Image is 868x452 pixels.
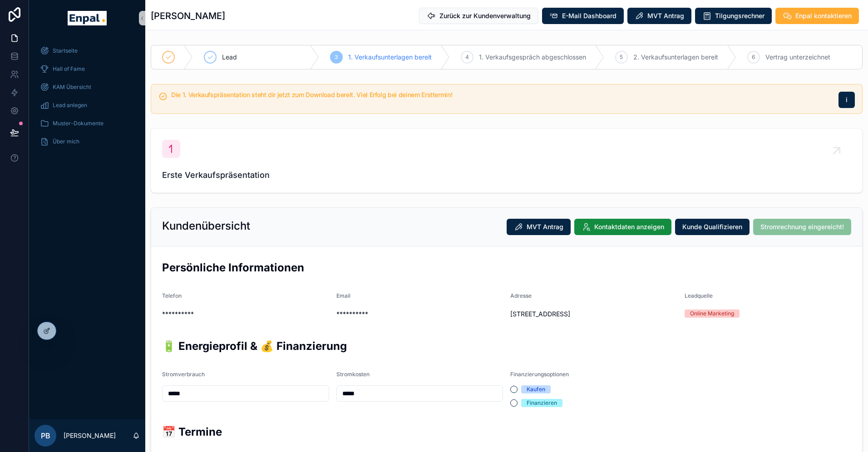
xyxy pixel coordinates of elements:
[35,79,140,95] a: KAM Übersicht
[35,115,140,132] a: Muster-Dokumente
[620,54,623,61] span: 5
[690,310,734,318] div: Online Marketing
[162,424,851,439] h2: 📅 Termine
[35,97,140,113] a: Lead anlegen
[574,219,671,235] button: Kontaktdaten anzeigen
[627,8,691,24] button: MVT Antrag
[335,54,338,61] span: 3
[162,339,851,354] h2: 🔋 Energieprofil & 💰 Finanzierung
[68,11,106,25] img: App logo
[775,8,859,24] button: Enpal kontaktieren
[35,133,140,150] a: Über mich
[752,54,755,61] span: 6
[162,219,250,233] h2: Kundenübersicht
[439,11,531,20] span: Zurück zur Kundenverwaltung
[162,169,851,182] span: Erste Verkaufspräsentation
[846,95,848,104] span: i
[162,260,851,275] h2: Persönliche Informationen
[35,43,140,59] a: Startseite
[527,222,563,231] span: MVT Antrag
[594,222,664,231] span: Kontaktdaten anzeigen
[53,120,104,127] span: Muster-Dokumente
[64,431,116,440] p: [PERSON_NAME]
[542,8,624,24] button: E-Mail Dashboard
[510,292,532,299] span: Adresse
[479,53,586,62] span: 1. Verkaufsgespräch abgeschlossen
[151,10,225,22] h1: [PERSON_NAME]
[53,138,79,145] span: Über mich
[336,292,350,299] span: Email
[162,292,182,299] span: Telefon
[510,310,677,319] span: [STREET_ADDRESS]
[562,11,616,20] span: E-Mail Dashboard
[162,371,205,378] span: Stromverbrauch
[53,84,91,91] span: KAM Übersicht
[527,385,545,393] div: Kaufen
[633,53,718,62] span: 2. Verkaufsunterlagen bereit
[465,54,469,61] span: 4
[53,47,78,54] span: Startseite
[765,53,830,62] span: Vertrag unterzeichnet
[685,292,713,299] span: Leadquelle
[838,92,855,108] button: i
[53,65,85,73] span: Hall of Fame
[510,371,569,378] span: Finanzierungsoptionen
[682,222,742,231] span: Kunde Qualifizieren
[715,11,764,20] span: Tilgungsrechner
[419,8,538,24] button: Zurück zur Kundenverwaltung
[695,8,772,24] button: Tilgungsrechner
[336,371,370,378] span: Stromkosten
[41,430,50,441] span: PB
[171,92,831,98] h5: Die 1. Verkaufspräsentation steht dir jetzt zum Download bereit. Viel Erfolg bei deinem Ersttermin!
[29,36,145,162] div: scrollable content
[35,61,140,77] a: Hall of Fame
[507,219,571,235] button: MVT Antrag
[151,129,862,192] a: Erste Verkaufspräsentation
[527,399,557,407] div: Finanzieren
[795,11,852,20] span: Enpal kontaktieren
[675,219,750,235] button: Kunde Qualifizieren
[647,11,684,20] span: MVT Antrag
[348,53,432,62] span: 1. Verkaufsunterlagen bereit
[53,102,87,109] span: Lead anlegen
[222,53,237,62] span: Lead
